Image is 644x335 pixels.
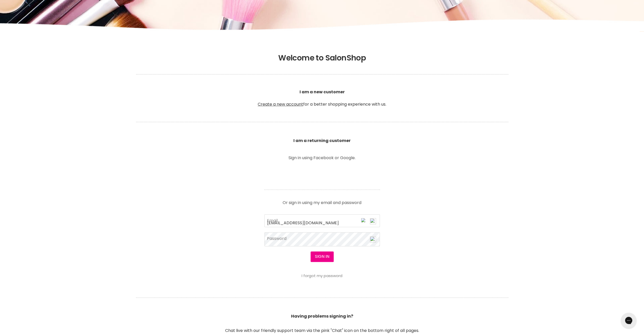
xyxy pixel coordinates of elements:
[361,218,365,224] img: productIconColored.f2433d9a.svg
[293,138,351,144] b: I am a returning customer
[264,156,380,160] p: Sign in using Facebook or Google.
[300,89,345,95] b: I am a new customer
[264,197,380,205] p: Or sign in using my email and password
[291,313,353,319] b: Having problems signing in?
[311,251,334,262] button: Sign in
[136,53,508,63] h1: Welcome to SalonShop
[302,273,342,278] a: I forgot my password
[370,218,376,224] img: npw-badge-icon-locked.svg
[370,236,376,242] img: npw-badge-icon-locked.svg
[618,311,639,330] iframe: Gorgias live chat messenger
[136,77,508,120] p: for a better shopping experience with us.
[258,101,303,107] a: Create a new account
[264,167,380,181] iframe: Social Login Buttons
